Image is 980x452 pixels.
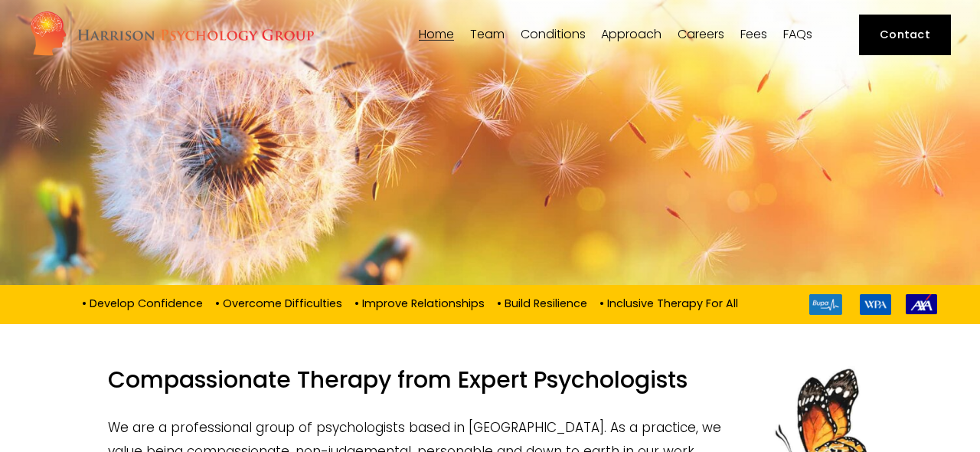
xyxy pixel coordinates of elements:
[470,28,505,42] a: folder dropdown
[419,28,454,42] a: Home
[521,28,586,41] span: Conditions
[783,28,812,42] a: FAQs
[601,28,661,42] a: folder dropdown
[740,28,767,42] a: Fees
[678,28,724,42] a: Careers
[29,10,315,60] img: Harrison Psychology Group
[859,15,950,55] a: Contact
[601,28,661,41] span: Approach
[521,28,586,42] a: folder dropdown
[108,366,873,404] h1: Compassionate Therapy from Expert Psychologists
[470,28,505,41] span: Team
[43,294,783,311] p: • Develop Confidence • Overcome Difficulties • Improve Relationships • Build Resilience • Inclusi...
